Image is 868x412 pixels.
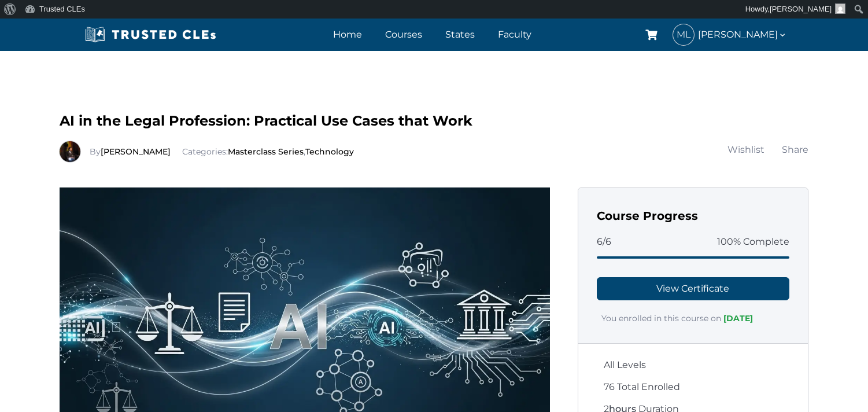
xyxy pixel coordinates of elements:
[770,5,832,13] span: [PERSON_NAME]
[90,146,173,157] span: By
[723,313,753,323] span: [DATE]
[698,27,787,42] span: [PERSON_NAME]
[228,146,304,157] a: Masterclass Series
[722,143,765,157] a: Wishlist
[82,26,220,43] img: Trusted CLEs
[601,312,753,325] span: You enrolled in this course on
[60,141,80,162] img: Richard Estevez
[330,26,365,43] a: Home
[305,146,354,157] a: Technology
[673,24,694,45] span: ML
[101,146,171,157] a: [PERSON_NAME]
[60,112,472,129] span: AI in the Legal Profession: Practical Use Cases that Work
[495,26,534,43] a: Faculty
[597,277,790,300] a: View Certificate
[717,234,789,249] span: 100% Complete
[777,143,809,157] a: Share
[442,26,478,43] a: States
[597,234,611,249] span: 6/6
[604,380,680,395] span: 76 Total Enrolled
[604,358,646,373] span: All Levels
[90,145,354,158] div: Categories: ,
[382,26,425,43] a: Courses
[597,207,790,225] h3: Course Progress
